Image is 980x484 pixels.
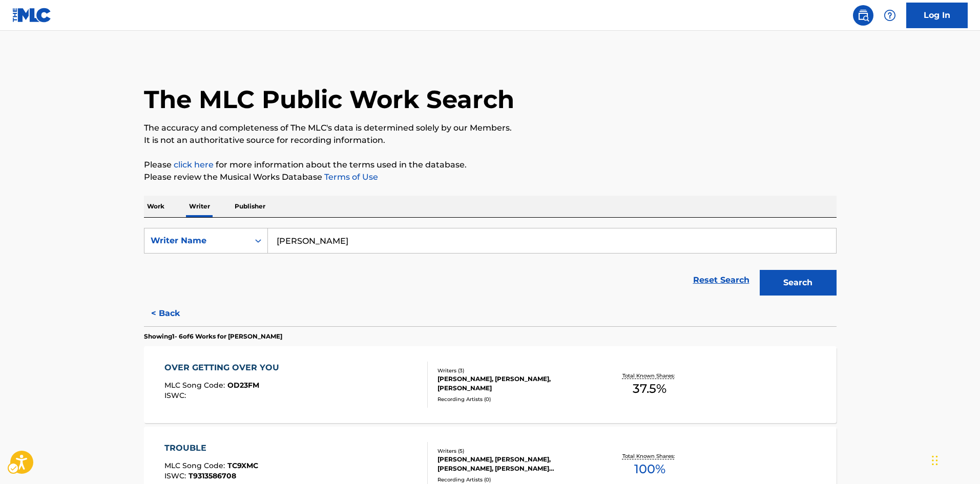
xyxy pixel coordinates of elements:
p: The accuracy and completeness of The MLC's data is determined solely by our Members. [144,122,837,134]
span: T9313586708 [189,471,236,480]
div: Writers ( 3 ) [437,367,592,374]
span: ISWC : [164,471,189,480]
img: search [857,9,869,22]
div: TROUBLE [164,442,258,454]
span: MLC Song Code : [164,381,227,390]
div: OVER GETTING OVER YOU [164,362,284,374]
a: Log In [906,3,968,28]
div: Drag [932,445,938,476]
p: It is not an authoritative source for recording information. [144,134,837,146]
div: Chat Widget [929,435,980,484]
span: 37.5 % [633,380,666,398]
iframe: Hubspot Iframe [929,435,980,484]
button: Search [760,270,837,296]
img: help [884,9,896,22]
a: Terms of Use [322,172,378,182]
p: Showing 1 - 6 of 6 Works for [PERSON_NAME] [144,332,282,341]
p: Publisher [232,196,268,217]
div: [PERSON_NAME], [PERSON_NAME], [PERSON_NAME] [437,374,592,393]
div: Recording Artists ( 0 ) [437,395,592,403]
span: MLC Song Code : [164,461,227,470]
div: Recording Artists ( 0 ) [437,476,592,483]
a: Reset Search [688,269,755,291]
a: OVER GETTING OVER YOUMLC Song Code:OD23FMISWC:Writers (3)[PERSON_NAME], [PERSON_NAME], [PERSON_NA... [144,346,837,423]
input: Search... [268,228,836,253]
button: < Back [144,301,205,326]
div: Writer Name [151,235,243,247]
p: Work [144,196,168,217]
p: Writer [186,196,213,217]
div: [PERSON_NAME], [PERSON_NAME], [PERSON_NAME], [PERSON_NAME] [PERSON_NAME], [PERSON_NAME] [437,455,592,473]
p: Total Known Shares: [622,372,677,380]
p: Total Known Shares: [622,452,677,460]
div: Writers ( 5 ) [437,447,592,455]
span: ISWC : [164,391,189,400]
span: OD23FM [227,381,259,390]
span: TC9XMC [227,461,258,470]
img: MLC Logo [12,8,52,23]
h1: The MLC Public Work Search [144,84,514,115]
span: 100 % [634,460,665,478]
form: Search Form [144,228,837,301]
p: Please review the Musical Works Database [144,171,837,183]
a: click here [174,160,214,170]
p: Please for more information about the terms used in the database. [144,159,837,171]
